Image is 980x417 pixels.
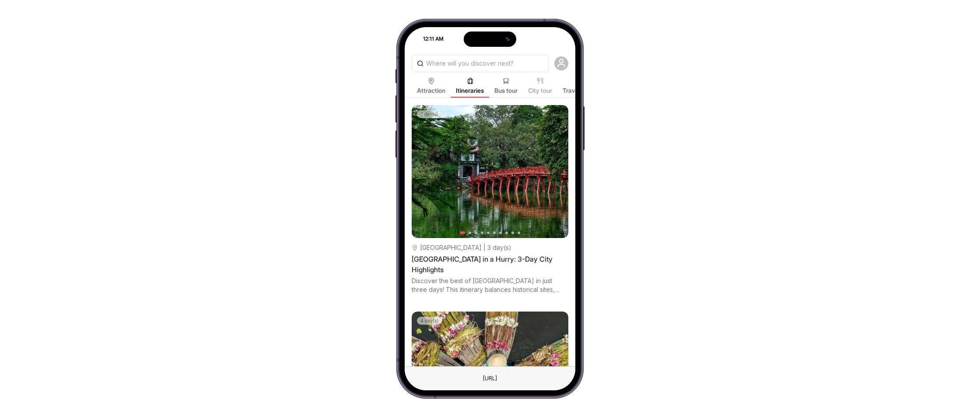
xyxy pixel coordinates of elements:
[460,231,465,234] button: 1
[528,86,552,95] span: City tour
[417,110,441,118] div: 3 day(s)
[499,231,502,234] button: 7
[456,86,484,95] span: Itineraries
[505,231,508,234] button: 8
[412,277,568,294] div: Discover the best of [GEOGRAPHIC_DATA] in just three days! This itinerary balances historical sit...
[417,86,445,95] span: Attraction
[494,86,518,95] span: Bus tour
[481,231,483,234] button: 4
[518,231,520,234] button: 10
[412,105,568,238] img: https://dtgoutfjayinzrkrorec.supabase.co/storage/v1/object/public/itinerary//Hanoi%20Highlights%2...
[412,55,549,72] input: Where will you discover next?
[417,317,442,325] div: 4 day(s)
[469,231,471,234] button: 2
[493,231,496,234] button: 6
[412,254,568,275] div: [GEOGRAPHIC_DATA] in a Hurry: 3-Day City Highlights
[476,373,504,384] div: This is a fake element. To change the URL just use the Browser text field on the top.
[511,231,514,234] button: 9
[487,231,490,234] button: 5
[420,243,511,252] div: [GEOGRAPHIC_DATA] | 3 day(s)
[475,231,477,234] button: 3
[406,35,449,43] div: 12:11 AM
[563,86,594,95] span: Travel Blog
